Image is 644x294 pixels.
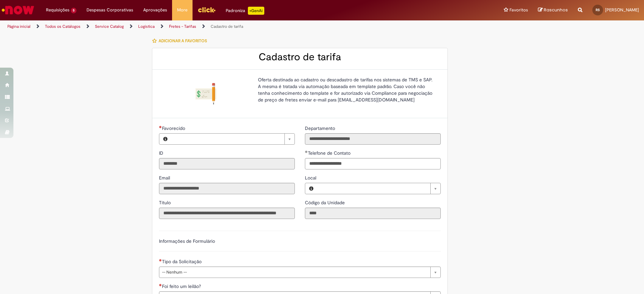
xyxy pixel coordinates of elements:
button: Favorecido, Visualizar este registro [159,134,171,144]
label: Informações de Formulário [159,238,215,244]
span: Adicionar a Favoritos [159,38,207,44]
span: Tipo da Solicitação [162,259,203,265]
a: Rascunhos [538,7,568,13]
label: Somente leitura - Departamento [305,125,336,132]
a: Fretes - Tarifas [169,24,196,29]
span: Foi feito um leilão? [162,283,202,289]
a: Logistica [138,24,155,29]
span: Somente leitura - Código da Unidade [305,200,346,206]
span: Necessários [159,284,162,286]
span: Obrigatório Preenchido [305,150,308,153]
div: Padroniza [226,7,264,15]
label: Somente leitura - Título [159,199,172,206]
p: Oferta destinada ao cadastro ou descadastro de tarifas nos sistemas de TMS e SAP. A mesma é trata... [258,76,436,103]
ul: Trilhas de página [5,20,424,33]
span: Telefone de Contato [308,150,352,156]
button: Adicionar a Favoritos [152,34,211,48]
a: Limpar campo Favorecido [171,134,294,144]
h2: Cadastro de tarifa [159,52,441,63]
span: Necessários - Favorecido [162,125,186,131]
span: Local [305,175,318,181]
a: Cadastro de tarifa [211,24,243,29]
input: Código da Unidade [305,208,441,219]
a: Service Catalog [95,24,124,29]
label: Somente leitura - Código da Unidade [305,199,346,206]
img: click_logo_yellow_360x200.png [198,5,216,15]
span: Rascunhos [544,7,568,13]
a: Todos os Catálogos [45,24,80,29]
p: +GenAi [248,7,264,15]
img: ServiceNow [1,3,35,17]
span: -- Nenhum -- [162,267,427,278]
button: Local, Visualizar este registro [305,183,317,194]
input: ID [159,158,295,169]
img: Cadastro de tarifa [195,83,217,104]
span: Requisições [46,7,69,13]
input: Telefone de Contato [305,158,441,169]
input: Email [159,183,295,194]
span: Necessários [159,126,162,128]
span: Despesas Corporativas [87,7,133,13]
span: Somente leitura - Email [159,175,171,181]
input: Título [159,208,295,219]
span: 5 [71,8,76,13]
span: Somente leitura - Departamento [305,125,336,131]
input: Departamento [305,133,441,145]
label: Somente leitura - ID [159,150,165,156]
label: Somente leitura - Email [159,174,171,181]
span: RS [596,8,600,12]
span: Necessários [159,259,162,262]
span: Aprovações [143,7,167,13]
span: Somente leitura - ID [159,150,165,156]
a: Limpar campo Local [317,183,440,194]
span: More [177,7,187,13]
span: Somente leitura - Título [159,200,172,206]
a: Página inicial [7,24,31,29]
span: Favoritos [509,7,528,13]
span: [PERSON_NAME] [605,7,639,13]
